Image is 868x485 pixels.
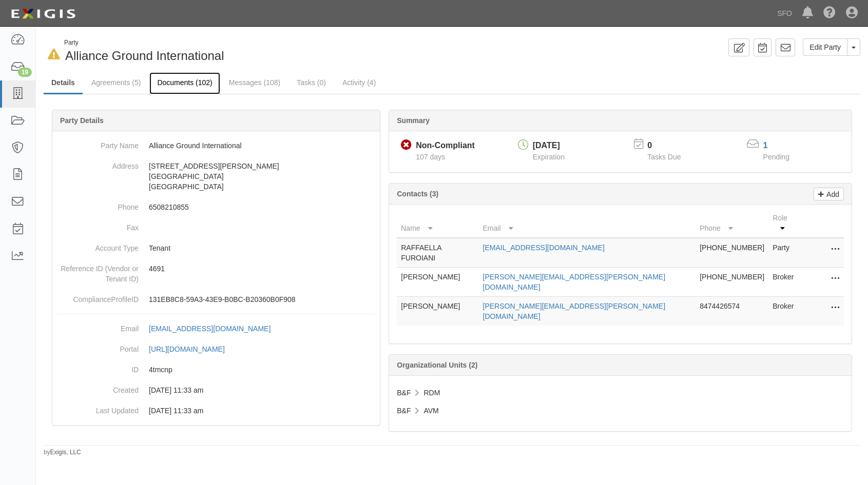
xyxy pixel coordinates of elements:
[149,294,376,305] p: 131EB8C8-59A3-43E9-B0BC-B20360B0F908
[56,197,376,217] dd: 6508210855
[647,140,693,152] p: 0
[696,297,768,326] td: 8474426574
[479,209,696,238] th: Email
[483,273,666,291] a: [PERSON_NAME][EMAIL_ADDRESS][PERSON_NAME][DOMAIN_NAME]
[60,116,104,125] b: Party Details
[803,38,847,56] a: Edit Party
[397,361,477,369] b: Organizational Units (2)
[397,209,478,238] th: Name
[763,153,789,161] span: Pending
[823,7,836,19] i: Help Center - Complianz
[56,217,139,233] dt: Fax
[483,302,666,320] a: [PERSON_NAME][EMAIL_ADDRESS][PERSON_NAME][DOMAIN_NAME]
[56,339,139,354] dt: Portal
[768,238,803,268] td: Party
[84,72,148,93] a: Agreements (5)
[56,289,139,305] dt: ComplianceProfileID
[768,209,803,238] th: Role
[824,188,839,200] p: Add
[56,238,139,253] dt: Account Type
[48,49,60,60] i: In Default since 06/15/2025
[696,268,768,297] td: [PHONE_NUMBER]
[533,140,565,152] div: [DATE]
[423,389,440,397] span: RDM
[397,268,478,297] td: [PERSON_NAME]
[423,407,438,415] span: AVM
[56,380,376,400] dd: 09/25/2023 11:33 am
[64,38,224,47] div: Party
[8,5,79,23] img: logo-5460c22ac91f19d4615b14bd174203de0afe785f0fc80cf4dbbc73dc1793850b.png
[56,156,139,171] dt: Address
[401,140,412,151] i: Non-Compliant
[397,238,478,268] td: RAFFAELLA FUROIANI
[397,407,411,415] span: B&F
[56,135,139,151] dt: Party Name
[416,140,475,152] div: Non-Compliant
[397,297,478,326] td: [PERSON_NAME]
[814,188,844,200] a: Add
[44,72,83,94] a: Details
[149,243,376,253] p: Tenant
[768,297,803,326] td: Broker
[768,268,803,297] td: Broker
[221,72,288,93] a: Messages (108)
[149,72,220,94] a: Documents (102)
[335,72,383,93] a: Activity (4)
[56,400,376,421] dd: 09/25/2023 11:33 am
[149,345,236,353] a: [URL][DOMAIN_NAME]
[696,209,768,238] th: Phone
[56,197,139,212] dt: Phone
[397,190,438,198] b: Contacts (3)
[533,153,565,161] span: Expiration
[149,264,376,274] p: 4691
[397,389,411,397] span: B&F
[397,116,430,125] b: Summary
[56,318,139,334] dt: Email
[56,400,139,416] dt: Last Updated
[65,49,224,63] span: Alliance Ground International
[50,449,81,456] a: Exigis, LLC
[56,135,376,156] dd: Alliance Ground International
[696,238,768,268] td: [PHONE_NUMBER]
[763,141,768,150] a: 1
[483,244,605,252] a: [EMAIL_ADDRESS][DOMAIN_NAME]
[289,72,334,93] a: Tasks (0)
[56,359,376,380] dd: 4tmcnp
[44,448,81,457] small: by
[149,325,282,333] a: [EMAIL_ADDRESS][DOMAIN_NAME]
[56,258,139,284] dt: Reference ID (Vendor or Tenant ID)
[18,68,32,77] div: 19
[56,380,139,395] dt: Created
[772,3,797,24] a: SFO
[416,153,445,161] span: Since 06/01/2025
[44,38,445,65] div: Alliance Ground International
[149,324,271,334] div: [EMAIL_ADDRESS][DOMAIN_NAME]
[647,153,681,161] span: Tasks Due
[56,156,376,197] dd: [STREET_ADDRESS][PERSON_NAME] [GEOGRAPHIC_DATA] [GEOGRAPHIC_DATA]
[56,359,139,375] dt: ID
